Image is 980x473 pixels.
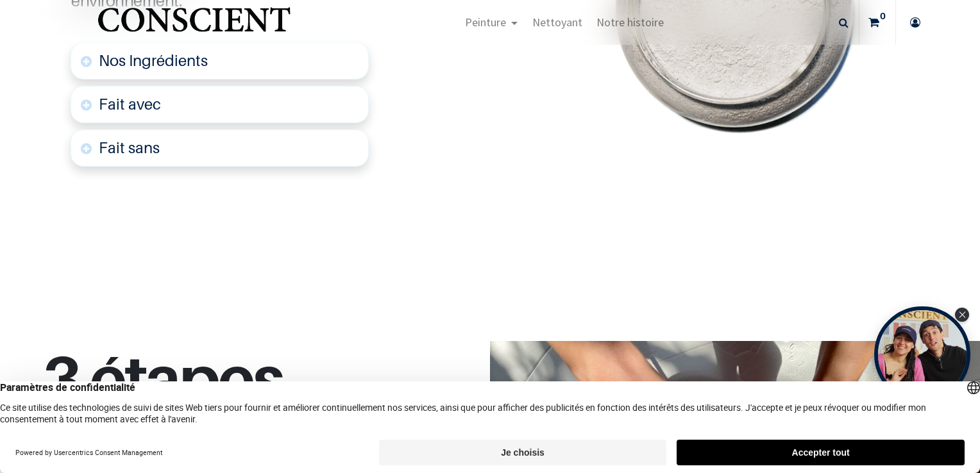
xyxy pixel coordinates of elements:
span: Nettoyant [532,15,582,29]
div: Tolstoy bubble widget [874,306,970,402]
sup: 0 [877,10,889,22]
div: Close Tolstoy widget [955,308,969,322]
span: Nos Ingrédients [99,51,208,70]
font: Fait avec [99,95,161,113]
span: Notre histoire [596,15,664,29]
div: Open Tolstoy widget [874,306,970,402]
div: Open Tolstoy [874,306,970,402]
button: Open chat widget [11,11,49,49]
span: Peinture [465,15,506,29]
font: Fait sans [99,138,160,157]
